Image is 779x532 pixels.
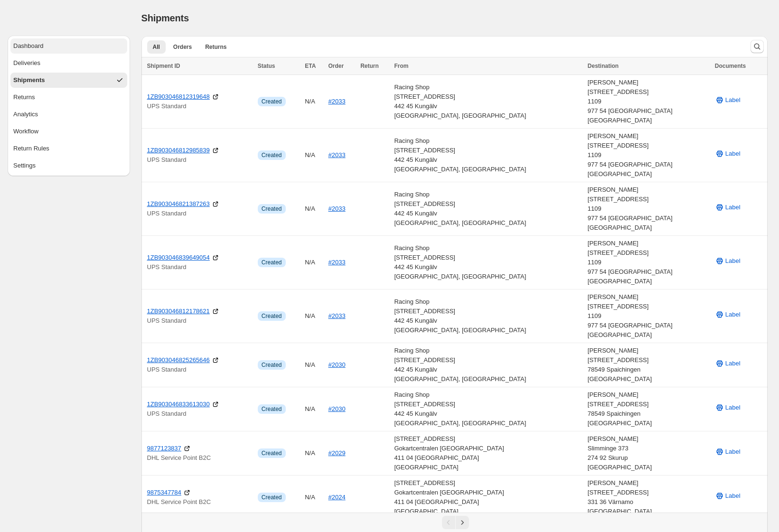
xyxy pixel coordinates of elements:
button: Search and filter results [751,40,764,53]
a: #2033 [328,312,346,319]
span: Label [725,403,741,412]
a: #2024 [328,494,346,501]
p: UPS Standard [147,409,252,419]
button: Settings [10,158,127,173]
span: Created [262,494,282,501]
div: Racing Shop [STREET_ADDRESS] 442 45 Kungälv [GEOGRAPHIC_DATA], [GEOGRAPHIC_DATA] [394,346,582,384]
span: Order [328,63,344,69]
div: Racing Shop [STREET_ADDRESS] 442 45 Kungälv [GEOGRAPHIC_DATA], [GEOGRAPHIC_DATA] [394,243,582,281]
div: Racing Shop [STREET_ADDRESS] 442 45 Kungälv [GEOGRAPHIC_DATA], [GEOGRAPHIC_DATA] [394,390,582,428]
td: N/A [302,289,325,343]
span: Created [262,361,282,369]
span: Returns [205,43,226,51]
td: N/A [302,129,325,182]
span: Label [725,491,741,501]
span: Created [262,205,282,213]
p: UPS Standard [147,365,252,374]
span: Analytics [13,110,38,119]
button: Label [709,444,746,459]
span: Workflow [13,127,38,136]
a: 9875347784 [147,488,181,497]
span: Shipments [141,13,189,23]
td: N/A [302,431,325,476]
span: Created [262,98,282,105]
td: N/A [302,476,325,520]
button: Label [709,93,746,108]
span: ETA [305,63,316,69]
button: Analytics [10,107,127,122]
a: 1ZB903046821387263 [147,199,210,209]
a: #2030 [328,405,346,412]
button: Label [709,253,746,269]
a: #2029 [328,449,346,457]
span: Shipments [13,75,45,85]
a: 1ZB903046839649054 [147,253,210,262]
a: #2033 [328,259,346,266]
p: UPS Standard [147,316,252,326]
span: Created [262,259,282,266]
span: Label [725,359,741,368]
p: DHL Service Point B2C [147,453,252,463]
a: #2033 [328,98,346,105]
span: Label [725,447,741,457]
div: [PERSON_NAME] [STREET_ADDRESS] 1109 977 54 [GEOGRAPHIC_DATA] [GEOGRAPHIC_DATA] [588,131,709,179]
div: Racing Shop [STREET_ADDRESS] 442 45 Kungälv [GEOGRAPHIC_DATA], [GEOGRAPHIC_DATA] [394,83,582,121]
button: Label [709,356,746,371]
span: Settings [13,161,36,170]
span: Destination [588,63,619,69]
span: Created [262,449,282,457]
button: Next [456,516,469,529]
button: Dashboard [10,38,127,54]
a: 1ZB903046825265646 [147,355,210,365]
td: N/A [302,343,325,387]
button: Returns [10,90,127,105]
button: Return Rules [10,141,127,156]
span: Returns [13,93,35,102]
button: Label [709,400,746,415]
a: #2033 [328,151,346,159]
a: 9877123837 [147,444,181,453]
button: Deliveries [10,56,127,71]
p: UPS Standard [147,155,252,165]
div: [PERSON_NAME] [STREET_ADDRESS] 1109 977 54 [GEOGRAPHIC_DATA] [GEOGRAPHIC_DATA] [588,185,709,233]
button: Label [709,146,746,161]
span: Deliveries [13,58,40,68]
div: Racing Shop [STREET_ADDRESS] 442 45 Kungälv [GEOGRAPHIC_DATA], [GEOGRAPHIC_DATA] [394,297,582,335]
span: Status [258,63,275,69]
td: N/A [302,75,325,129]
span: Dashboard [13,41,44,51]
a: 1ZB903046833613030 [147,400,210,409]
span: Created [262,312,282,320]
div: [PERSON_NAME] [STREET_ADDRESS] 1109 977 54 [GEOGRAPHIC_DATA] [GEOGRAPHIC_DATA] [588,239,709,286]
div: [PERSON_NAME] [STREET_ADDRESS] 1109 977 54 [GEOGRAPHIC_DATA] [GEOGRAPHIC_DATA] [588,78,709,125]
span: From [394,63,408,69]
span: Created [262,151,282,159]
span: Label [725,256,741,266]
span: Shipment ID [147,63,180,69]
div: [PERSON_NAME] [STREET_ADDRESS] 78549 Spaichingen [GEOGRAPHIC_DATA] [588,346,709,384]
div: [STREET_ADDRESS] Gokartcentralen [GEOGRAPHIC_DATA] 411 04 [GEOGRAPHIC_DATA] [GEOGRAPHIC_DATA] [394,478,582,516]
button: Shipments [10,73,127,88]
span: Return [360,63,379,69]
span: Label [725,149,741,159]
a: #2030 [328,361,346,368]
a: #2033 [328,205,346,212]
div: [PERSON_NAME] [STREET_ADDRESS] 1109 977 54 [GEOGRAPHIC_DATA] [GEOGRAPHIC_DATA] [588,292,709,340]
a: 1ZB903046812178621 [147,307,210,316]
button: Workflow [10,124,127,139]
span: Created [262,405,282,413]
button: Label [709,307,746,322]
span: Label [725,310,741,319]
span: Label [725,95,741,105]
span: Documents [715,63,746,69]
nav: Pagination [141,513,768,532]
div: [PERSON_NAME] Slimminge 373 274 92 Skurup [GEOGRAPHIC_DATA] [588,434,709,472]
div: [STREET_ADDRESS] Gokartcentralen [GEOGRAPHIC_DATA] 411 04 [GEOGRAPHIC_DATA] [GEOGRAPHIC_DATA] [394,434,582,472]
div: Racing Shop [STREET_ADDRESS] 442 45 Kungälv [GEOGRAPHIC_DATA], [GEOGRAPHIC_DATA] [394,136,582,174]
button: Label [709,200,746,215]
div: [PERSON_NAME] [STREET_ADDRESS] 78549 Spaichingen [GEOGRAPHIC_DATA] [588,390,709,428]
button: Label [709,488,746,504]
p: UPS Standard [147,262,252,272]
td: N/A [302,182,325,236]
div: Racing Shop [STREET_ADDRESS] 442 45 Kungälv [GEOGRAPHIC_DATA], [GEOGRAPHIC_DATA] [394,190,582,228]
